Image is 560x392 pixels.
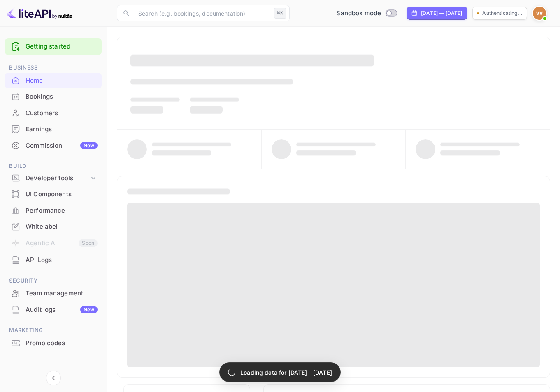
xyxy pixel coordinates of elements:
div: Whitelabel [26,222,98,232]
div: Earnings [26,125,98,134]
a: Customers [5,105,102,121]
input: Search (e.g. bookings, documentation) [133,5,271,21]
div: Home [5,73,102,89]
div: New [80,306,98,313]
a: Audit logsNew [5,302,102,317]
div: Performance [26,206,98,216]
div: Bookings [26,92,98,102]
a: Bookings [5,89,102,104]
a: Earnings [5,121,102,137]
div: Team management [5,285,102,302]
a: Getting started [26,42,98,51]
div: Audit logs [26,305,98,315]
span: Business [5,63,102,72]
span: Marketing [5,326,102,335]
div: Audit logsNew [5,302,102,318]
a: Promo codes [5,335,102,350]
img: LiteAPI logo [7,7,72,20]
p: Loading data for [DATE] - [DATE] [240,368,332,377]
span: Build [5,162,102,171]
div: Developer tools [26,174,89,183]
div: ⌘K [274,8,286,19]
div: CommissionNew [5,138,102,154]
div: API Logs [5,252,102,268]
div: Switch to Production mode [333,9,400,18]
div: New [80,142,98,149]
div: Promo codes [5,335,102,351]
span: Sandbox mode [336,9,381,18]
a: Home [5,73,102,88]
div: Earnings [5,121,102,137]
div: API Logs [26,255,98,265]
a: Whitelabel [5,219,102,234]
a: Performance [5,203,102,218]
img: Vince Valenti [533,7,546,20]
div: Promo codes [26,339,98,348]
div: Bookings [5,89,102,105]
a: CommissionNew [5,138,102,153]
div: Getting started [5,38,102,55]
div: UI Components [26,190,98,199]
div: Performance [5,203,102,219]
p: Authenticating... [482,9,523,17]
div: Customers [5,105,102,121]
div: Whitelabel [5,219,102,235]
div: Commission [26,141,98,151]
button: Collapse navigation [46,371,61,385]
a: UI Components [5,186,102,202]
span: Security [5,276,102,285]
div: Home [26,76,98,86]
div: UI Components [5,186,102,202]
a: API Logs [5,252,102,267]
div: Team management [26,289,98,298]
div: Customers [26,109,98,118]
a: Team management [5,285,102,301]
div: Developer tools [5,171,102,186]
div: [DATE] — [DATE] [421,9,462,17]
